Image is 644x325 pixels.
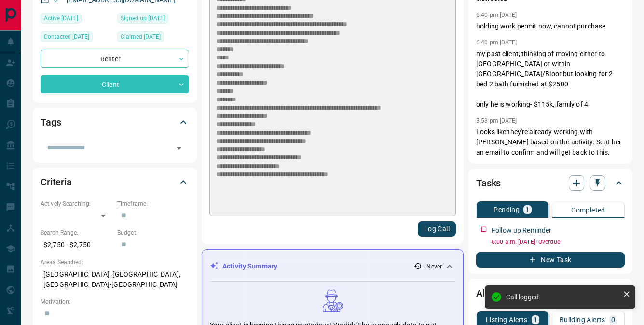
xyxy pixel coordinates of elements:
[117,13,189,27] div: Sat Jan 20 2024
[121,32,161,42] span: Claimed [DATE]
[222,261,277,271] p: Activity Summary
[418,221,456,237] button: Log Call
[525,206,529,213] p: 1
[476,252,625,268] button: New Task
[41,237,112,253] p: $2,750 - $2,750
[41,111,189,134] div: Tags
[493,206,520,213] p: Pending
[492,226,551,236] p: Follow up Reminder
[560,316,605,323] p: Building Alerts
[476,282,625,305] div: Alerts
[41,174,72,190] h2: Criteria
[117,31,189,45] div: Mon Dec 09 2024
[41,199,112,208] p: Actively Searching:
[172,141,186,155] button: Open
[117,199,189,208] p: Timeframe:
[492,238,625,246] p: 6:00 a.m. [DATE] - Overdue
[41,13,112,27] div: Fri Feb 02 2024
[424,262,442,271] p: - Never
[41,31,112,45] div: Mon Jan 22 2024
[41,170,189,194] div: Criteria
[476,49,625,110] p: my past client, thinking of moving either to [GEOGRAPHIC_DATA] or within [GEOGRAPHIC_DATA]/Bloor ...
[41,114,61,130] h2: Tags
[41,267,189,293] p: [GEOGRAPHIC_DATA], [GEOGRAPHIC_DATA], [GEOGRAPHIC_DATA]-[GEOGRAPHIC_DATA]
[534,316,537,323] p: 1
[486,316,528,323] p: Listing Alerts
[41,228,112,237] p: Search Range:
[41,297,189,306] p: Motivation:
[476,12,517,18] p: 6:40 pm [DATE]
[41,75,189,93] div: Client
[506,293,619,301] div: Call logged
[44,14,78,23] span: Active [DATE]
[476,21,625,31] p: holding work permit now, cannot purchase
[476,39,517,46] p: 6:40 pm [DATE]
[476,285,501,301] h2: Alerts
[210,257,455,275] div: Activity Summary- Never
[476,117,517,124] p: 3:58 pm [DATE]
[41,258,189,267] p: Areas Searched:
[611,316,615,323] p: 0
[44,32,89,42] span: Contacted [DATE]
[476,175,501,191] h2: Tasks
[41,50,189,68] div: Renter
[121,14,165,23] span: Signed up [DATE]
[571,207,605,213] p: Completed
[476,127,625,157] p: Looks like they're already working with [PERSON_NAME] based on the activity. Sent her an email to...
[476,171,625,195] div: Tasks
[117,228,189,237] p: Budget:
